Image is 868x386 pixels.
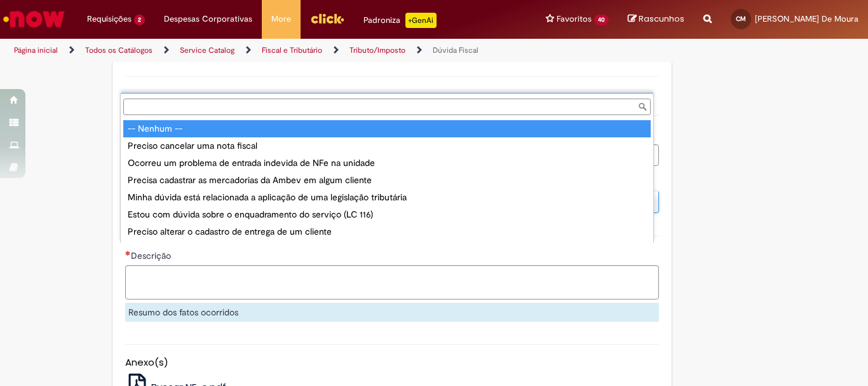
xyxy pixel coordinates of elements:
div: Minha dúvida está relacionada a aplicação de uma legislação tributária [123,189,651,206]
div: -- Nenhum -- [123,120,651,137]
div: Preciso alterar o cadastro de entrega de um cliente [123,223,651,240]
div: Ocorreu um problema de entrada indevida de NFe na unidade [123,155,651,172]
div: Precisa cadastrar as mercadorias da Ambev em algum cliente [123,172,651,189]
div: Estou com dúvida sobre o enquadramento do serviço (LC 116) [123,206,651,223]
div: Preciso cancelar uma nota fiscal [123,137,651,155]
ul: O que está acontecendo: [121,118,653,243]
